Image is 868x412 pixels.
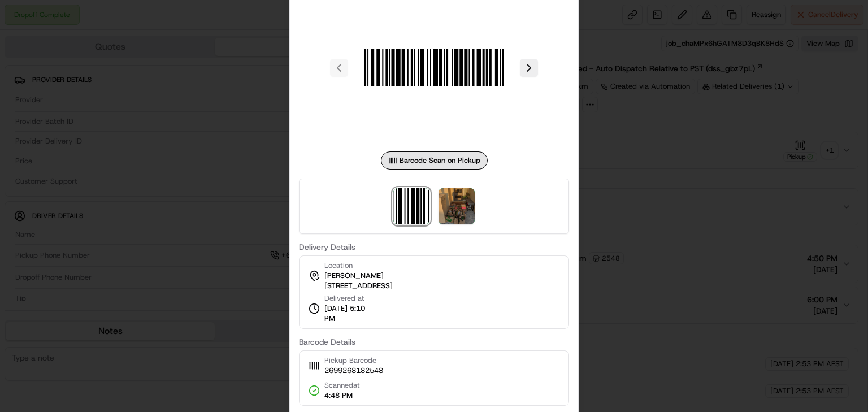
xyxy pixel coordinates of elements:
span: Scanned at [324,380,360,391]
img: photo_proof_of_delivery image [439,188,475,224]
span: Location [324,261,353,271]
span: 4:48 PM [324,391,360,401]
img: barcode_scan_on_pickup image [393,188,429,224]
label: Barcode Details [299,338,569,346]
span: [PERSON_NAME] [324,271,384,281]
span: [DATE] 5:10 PM [324,303,376,324]
div: Barcode Scan on Pickup [381,151,488,170]
label: Delivery Details [299,243,569,251]
span: 2699268182548 [324,366,383,376]
span: [STREET_ADDRESS] [324,281,393,291]
span: Delivered at [324,293,376,303]
span: Pickup Barcode [324,355,383,366]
